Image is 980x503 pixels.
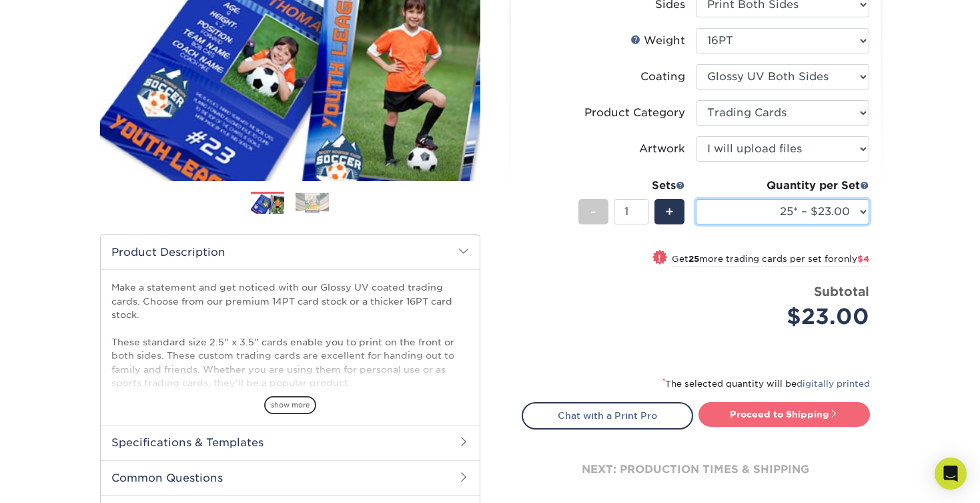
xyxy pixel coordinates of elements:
[857,254,869,264] span: $4
[101,460,480,495] h2: Common Questions
[838,254,869,264] span: only
[672,254,869,267] small: Get more trading cards per set for
[706,301,869,333] div: $23.00
[662,379,870,389] small: The selected quantity will be
[296,192,329,213] img: Trading Cards 02
[590,202,596,222] span: -
[101,425,480,460] h2: Specifications & Templates
[639,141,685,157] div: Artwork
[665,202,674,222] span: +
[251,192,284,216] img: Trading Cards 01
[688,254,699,264] strong: 25
[630,33,685,49] div: Weight
[696,178,869,194] div: Quantity per Set
[584,105,685,121] div: Product Category
[264,396,316,414] span: show more
[522,402,693,429] a: Chat with a Print Pro
[111,281,469,444] p: Make a statement and get noticed with our Glossy UV coated trading cards. Choose from our premium...
[814,284,869,299] strong: Subtotal
[578,178,685,194] div: Sets
[658,251,661,265] span: !
[797,379,870,389] a: digitally printed
[935,458,967,490] div: Open Intercom Messenger
[101,235,480,269] h2: Product Description
[698,402,870,426] a: Proceed to Shipping
[640,69,685,85] div: Coating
